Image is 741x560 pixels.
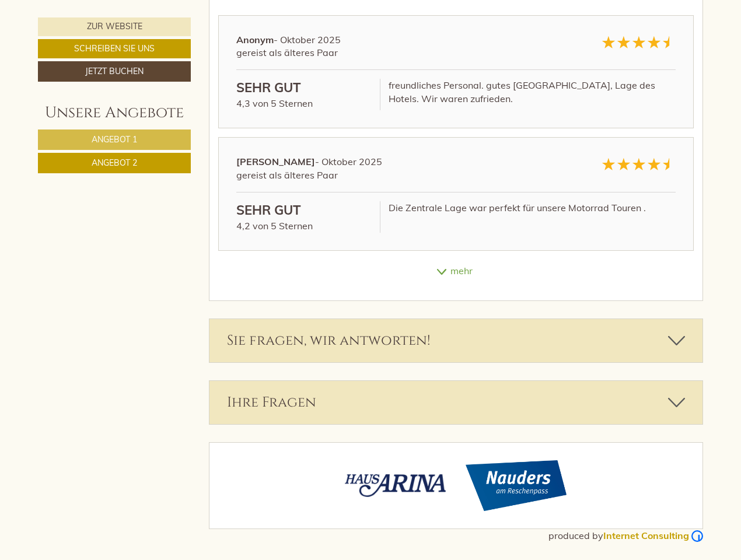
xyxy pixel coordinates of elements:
[380,201,684,233] div: Die Zentrale Lage war perfekt für unsere Motorrad Touren .
[228,155,532,182] div: - Oktober 2025
[38,61,191,82] a: Jetzt buchen
[236,79,371,97] div: Sehr Gut
[228,201,380,233] div: 4,2 von 5 Sternen
[92,134,137,145] span: Angebot 1
[38,39,191,58] a: Schreiben Sie uns
[236,201,371,219] div: Sehr Gut
[38,529,703,542] div: produced by
[228,79,380,110] div: 4,3 von 5 Sternen
[236,34,274,45] strong: Anonym
[209,319,703,362] div: Sie fragen, wir antworten!
[380,79,684,110] div: freundliches Personal. gutes [GEOGRAPHIC_DATA], Lage des Hotels. Wir waren zufrieden.
[38,17,191,36] a: Zur Website
[236,156,315,167] strong: [PERSON_NAME]
[38,102,191,124] div: Unsere Angebote
[236,169,523,182] div: gereist als älteres Paar
[209,260,703,282] div: mehr
[603,530,689,541] b: Internet Consulting
[691,530,703,542] img: Logo Internet Consulting
[236,46,523,60] div: gereist als älteres Paar
[209,381,703,424] div: Ihre Fragen
[228,33,532,60] div: - Oktober 2025
[603,530,703,541] a: Internet Consulting
[92,157,137,168] span: Angebot 2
